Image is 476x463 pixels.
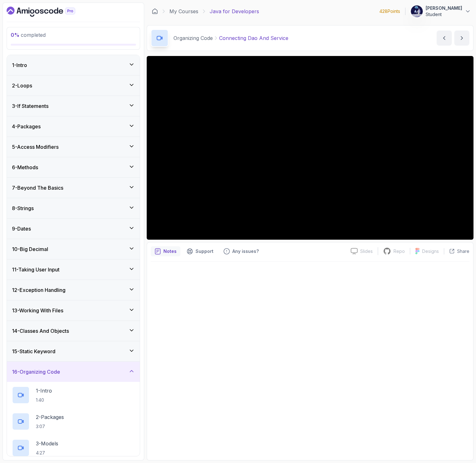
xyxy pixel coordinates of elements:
button: 13-Working With Files [7,300,140,321]
iframe: 6 - Connecting DAO and Service [147,56,473,240]
p: Organizing Code [173,34,213,42]
button: 6-Methods [7,157,140,177]
button: 16-Organizing Code [7,362,140,382]
a: My Courses [169,8,198,15]
p: Slides [360,248,373,254]
span: completed [11,32,46,38]
h3: 15 - Static Keyword [12,348,55,355]
a: Dashboard [7,7,90,17]
button: 4-Packages [7,116,140,137]
p: Designs [422,248,439,254]
button: 2-Loops [7,75,140,96]
p: Notes [163,248,177,254]
button: 14-Classes And Objects [7,321,140,341]
button: 3-Models4:27 [12,439,135,457]
h3: 4 - Packages [12,123,41,130]
h3: 1 - Intro [12,61,27,69]
img: user profile image [411,5,423,17]
h3: 5 - Access Modifiers [12,143,59,151]
span: 0 % [11,32,20,38]
p: Share [457,248,469,254]
button: Share [444,248,469,254]
p: 1 - Intro [36,387,52,394]
p: 3 - Models [36,440,58,447]
h3: 14 - Classes And Objects [12,327,69,335]
h3: 16 - Organizing Code [12,368,60,376]
button: previous content [437,31,452,46]
button: 9-Dates [7,219,140,239]
h3: 8 - Strings [12,204,34,212]
h3: 11 - Taking User Input [12,266,59,273]
h3: 9 - Dates [12,225,31,232]
h3: 2 - Loops [12,82,32,89]
button: 12-Exception Handling [7,280,140,300]
button: next content [454,31,469,46]
a: Dashboard [152,8,158,14]
h3: 10 - Big Decimal [12,245,48,253]
h3: 7 - Beyond The Basics [12,184,63,192]
p: Connecting Dao And Service [219,34,288,42]
p: 4:27 [36,450,58,456]
button: Support button [183,246,217,256]
p: Java for Developers [210,8,259,15]
button: 3-If Statements [7,96,140,116]
button: 2-Packages3:07 [12,413,135,430]
button: 15-Static Keyword [7,341,140,361]
iframe: chat widget [437,424,476,454]
p: 428 Points [379,8,400,14]
p: [PERSON_NAME] [426,5,462,11]
button: user profile image[PERSON_NAME]Student [411,5,471,18]
button: 1-Intro [7,55,140,75]
h3: 13 - Working With Files [12,307,63,314]
button: 1-Intro1:40 [12,386,135,404]
h3: 3 - If Statements [12,102,48,110]
p: 3:07 [36,423,64,430]
button: Feedback button [220,246,263,256]
button: 10-Big Decimal [7,239,140,259]
h3: 6 - Methods [12,164,38,171]
p: 2 - Packages [36,413,64,421]
p: Support [195,248,213,254]
h3: 12 - Exception Handling [12,286,65,294]
p: Repo [394,248,405,254]
p: Student [426,11,462,18]
button: 7-Beyond The Basics [7,178,140,198]
p: 1:40 [36,397,52,403]
button: 8-Strings [7,198,140,218]
button: 11-Taking User Input [7,259,140,280]
p: Any issues? [232,248,259,254]
button: notes button [151,246,180,256]
button: 5-Access Modifiers [7,137,140,157]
